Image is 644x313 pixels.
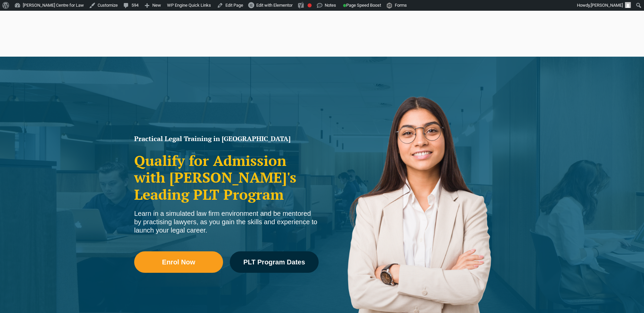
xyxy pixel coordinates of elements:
[134,152,319,203] h2: Qualify for Admission with [PERSON_NAME]'s Leading PLT Program
[134,209,319,235] div: Learn in a simulated law firm environment and be mentored by practising lawyers, as you gain the ...
[243,259,305,265] span: PLT Program Dates
[134,135,319,142] h1: Practical Legal Training in [GEOGRAPHIC_DATA]
[230,251,319,273] a: PLT Program Dates
[134,251,223,273] a: Enrol Now
[308,3,312,7] div: Focus keyphrase not set
[256,3,292,8] span: Edit with Elementor
[162,259,195,265] span: Enrol Now
[591,3,623,8] span: [PERSON_NAME]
